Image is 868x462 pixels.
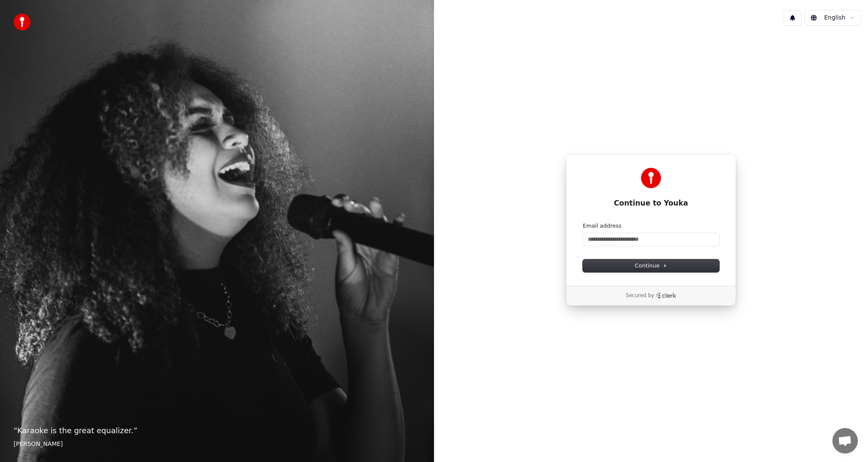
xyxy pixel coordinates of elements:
img: Youka [641,168,661,188]
img: youka [14,14,31,31]
div: 开放式聊天 [832,428,858,454]
footer: [PERSON_NAME] [14,440,420,448]
button: Continue [583,259,719,272]
a: Clerk logo [656,292,676,298]
h1: Continue to Youka [583,198,719,209]
p: “ Karaoke is the great equalizer. ” [14,425,420,437]
p: Secured by [626,292,654,299]
span: Continue [635,262,667,270]
label: Email address [583,222,621,230]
